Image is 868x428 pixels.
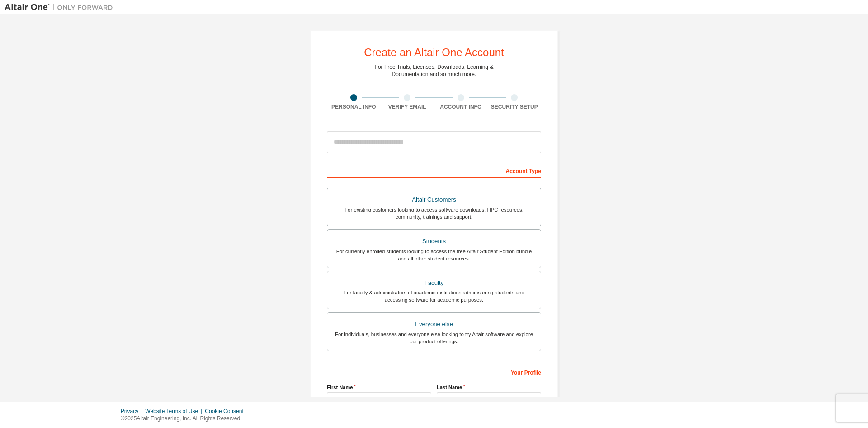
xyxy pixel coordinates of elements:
div: Privacy [121,408,145,415]
div: For currently enrolled students looking to access the free Altair Student Edition bundle and all ... [333,248,535,262]
div: Account Info [434,103,488,111]
div: Security Setup [488,103,542,111]
img: Altair One [5,3,118,12]
div: Altair Customers [333,193,535,206]
label: Last Name [437,384,541,391]
div: For existing customers looking to access software downloads, HPC resources, community, trainings ... [333,206,535,221]
div: Personal Info [327,103,381,111]
label: First Name [327,384,431,391]
div: Everyone else [333,318,535,331]
div: For faculty & administrators of academic institutions administering students and accessing softwa... [333,289,535,303]
div: For individuals, businesses and everyone else looking to try Altair software and explore our prod... [333,331,535,345]
div: Cookie Consent [205,408,249,415]
div: For Free Trials, Licenses, Downloads, Learning & Documentation and so much more. [375,63,494,78]
div: Your Profile [327,365,541,379]
div: Verify Email [381,103,434,111]
div: Website Terms of Use [145,408,205,415]
p: © 2025 Altair Engineering, Inc. All Rights Reserved. [121,415,249,423]
div: Account Type [327,163,541,178]
div: Students [333,235,535,248]
div: Create an Altair One Account [364,47,504,58]
div: Faculty [333,277,535,289]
